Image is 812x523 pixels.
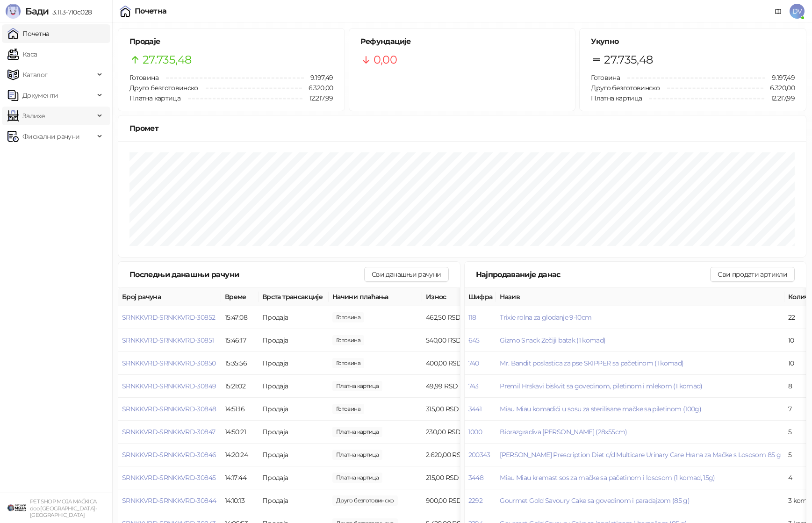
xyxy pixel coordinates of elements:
[259,444,329,466] td: Продаја
[765,72,795,83] span: 9.197,49
[259,489,329,512] td: Продаја
[7,24,50,43] a: Почетна
[332,450,382,460] span: 2.620,00
[422,306,492,329] td: 462,50 RSD
[129,269,364,280] div: Последњи данашњи рачуни
[364,267,448,282] button: Сви данашњи рачуни
[259,375,329,398] td: Продаја
[129,84,198,92] span: Друго безготовинско
[332,427,382,437] span: 230,00
[468,451,490,459] button: 200343
[465,288,496,306] th: Шифра
[332,473,382,483] span: 215,00
[422,489,492,512] td: 900,00 RSD
[22,65,48,84] span: Каталог
[422,375,492,398] td: 49,99 RSD
[332,335,364,345] span: 540,00
[500,451,781,459] button: [PERSON_NAME] Prescription Diet c/d Multicare Urinary Care Hrana za Mačke s Lososom 85 g
[221,375,259,398] td: 15:21:02
[30,498,97,518] small: PET SHOP MOJA MAČKICA doo [GEOGRAPHIC_DATA]-[GEOGRAPHIC_DATA]
[496,288,784,306] th: Назив
[22,107,45,125] span: Залихе
[763,83,795,93] span: 6.320,00
[374,51,397,69] span: 0,00
[122,428,215,436] button: SRNKKVRD-SRNKKVRD-30847
[259,288,329,306] th: Врста трансакције
[25,6,49,17] span: Бади
[500,382,702,390] button: Premil Hrskavi biskvit sa govedinom, piletinom i mlekom (1 komad)
[122,451,216,459] button: SRNKKVRD-SRNKKVRD-30846
[221,466,259,489] td: 14:17:44
[332,381,382,391] span: 49,99
[122,336,214,344] button: SRNKKVRD-SRNKKVRD-30851
[22,86,58,105] span: Документи
[332,495,398,506] span: 900,00
[221,352,259,375] td: 15:35:56
[129,73,158,82] span: Готовина
[500,313,591,322] button: Trixie rolna za glodanje 9-10cm
[591,73,620,82] span: Готовина
[49,8,92,16] span: 3.11.3-710c028
[422,288,492,306] th: Износ
[500,359,683,367] button: Mr. Bandit poslastica za pse SKIPPER sa pačetinom (1 komad)
[122,473,216,482] button: SRNKKVRD-SRNKKVRD-30845
[591,84,660,92] span: Друго безготовинско
[476,269,711,280] div: Најпродаваније данас
[122,405,216,413] button: SRNKKVRD-SRNKKVRD-30848
[302,83,333,93] span: 6.320,00
[122,359,216,367] span: SRNKKVRD-SRNKKVRD-30850
[500,405,701,413] button: Miau Miau komadići u sosu za sterilisane mačke sa piletinom (100g)
[500,496,690,505] button: Gourmet Gold Savoury Cake sa govedinom i paradajzom (85 g)
[259,306,329,329] td: Продаја
[591,36,795,47] h5: Укупно
[7,45,37,64] a: Каса
[122,313,215,322] button: SRNKKVRD-SRNKKVRD-30852
[500,336,605,344] button: Gizmo Snack Zečiji batak (1 komad)
[221,398,259,421] td: 14:51:16
[468,405,481,413] button: 3441
[500,428,627,436] button: Biorazgradiva [PERSON_NAME] (28x55cm)
[332,404,364,414] span: 500,00
[221,306,259,329] td: 15:47:08
[302,93,333,103] span: 12.217,99
[122,382,216,390] button: SRNKKVRD-SRNKKVRD-30849
[329,288,422,306] th: Начини плаћања
[468,428,482,436] button: 1000
[129,122,795,134] div: Промет
[422,398,492,421] td: 315,00 RSD
[221,288,259,306] th: Време
[422,329,492,352] td: 540,00 RSD
[468,496,482,505] button: 2292
[7,499,26,517] img: 64x64-companyLogo-9f44b8df-f022-41eb-b7d6-300ad218de09.png
[221,444,259,466] td: 14:20:24
[422,466,492,489] td: 215,00 RSD
[135,7,167,15] div: Почетна
[764,93,795,103] span: 12.217,99
[771,4,786,19] a: Документација
[304,72,333,83] span: 9.197,49
[221,489,259,512] td: 14:10:13
[122,496,216,505] span: SRNKKVRD-SRNKKVRD-30844
[129,36,333,47] h5: Продаје
[422,421,492,444] td: 230,00 RSD
[604,51,653,69] span: 27.735,48
[332,312,364,322] span: 500,00
[118,288,221,306] th: Број рачуна
[468,473,483,482] button: 3448
[259,398,329,421] td: Продаја
[221,421,259,444] td: 14:50:21
[500,473,715,482] button: Miau Miau kremast sos za mačke sa pačetinom i lososom (1 komad, 15g)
